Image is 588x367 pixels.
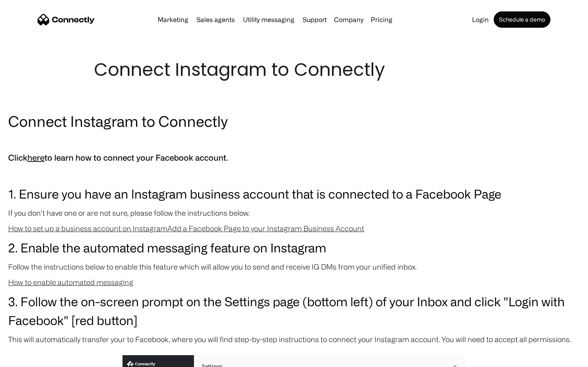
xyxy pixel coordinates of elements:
[8,207,580,219] p: If you don't have one or are not sure, please follow the instructions below.
[8,238,580,257] h3: 2. Enable the automated messaging feature on Instagram
[332,14,366,25] div: Company
[8,261,580,272] p: Follow the instructions below to enable this feature which will allow you to send and receive IG ...
[8,353,49,364] aside: Language selected: English
[240,16,298,23] a: Utility messaging
[367,16,396,23] a: Pricing
[494,11,550,28] a: Schedule a demo
[8,292,580,329] h3: 3. Follow the on-screen prompt on the Settings page (bottom left) of your Inbox and click "Login ...
[27,153,45,162] a: here
[154,16,192,23] a: Marketing
[8,278,133,286] a: How to enable automated messaging
[8,184,580,203] h3: 1. Ensure you have an Instagram business account that is connected to a Facebook Page
[469,16,492,23] a: Login
[193,16,238,23] a: Sales agents
[8,169,580,180] p: ‍
[8,334,580,345] p: This will automatically transfer your to Facebook, where you will find step-by-step instructions ...
[8,111,580,131] h2: Connect Instagram to Connectly
[38,13,95,26] a: home
[299,16,330,23] a: Support
[16,353,49,364] ul: Language list
[8,224,167,232] a: How to set up a business account on Instagram
[334,14,363,25] div: Company
[8,135,580,147] p: ‍
[167,224,364,232] a: Add a Facebook Page to your Instagram Business Account
[8,151,580,165] h5: Click to learn how to connect your Facebook account.
[94,57,494,82] h1: Connect Instagram to Connectly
